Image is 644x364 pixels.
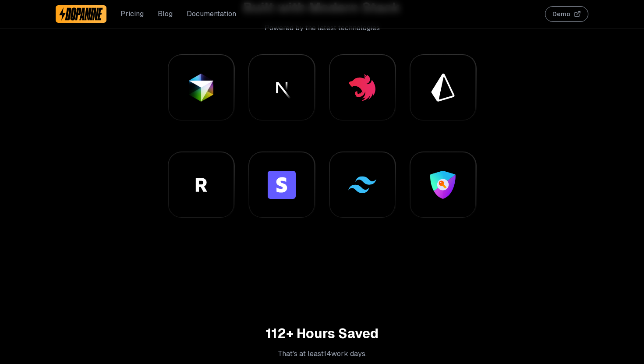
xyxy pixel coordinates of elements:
h2: 112 + Hours Saved [56,326,588,342]
a: Documentation [187,9,236,19]
p: That's at least 14 work days. [56,349,588,359]
button: Demo [545,6,588,22]
a: Pricing [120,9,144,19]
a: Dopamine [56,5,106,23]
img: Dopamine [59,7,103,21]
a: Blog [158,9,173,19]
